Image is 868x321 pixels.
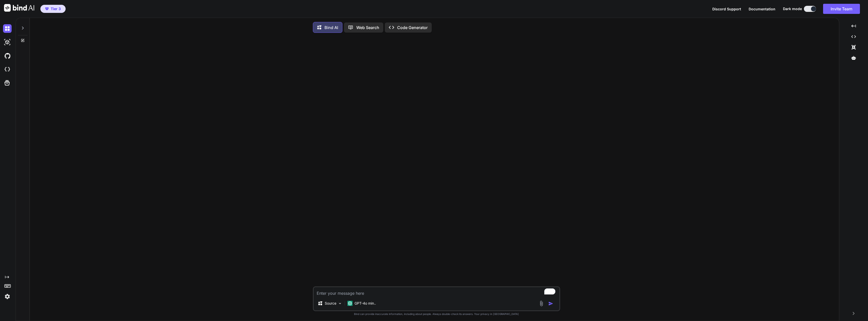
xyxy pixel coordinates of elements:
[338,301,342,306] img: Pick Models
[313,312,560,316] p: Bind can provide inaccurate information, including about people. Always double-check its answers....
[749,6,775,12] button: Documentation
[783,6,802,11] span: Dark mode
[3,52,12,60] img: githubDark
[4,4,34,12] img: Bind AI
[40,5,66,13] button: premiumTier 3
[749,7,775,11] span: Documentation
[324,24,338,31] p: Bind AI
[3,65,12,74] img: cloudideIcon
[397,24,428,31] p: Code Generator
[538,301,544,306] img: attachment
[45,7,49,10] img: premium
[356,24,379,31] p: Web Search
[314,287,559,296] textarea: To enrich screen reader interactions, please activate Accessibility in Grammarly extension settings
[3,292,12,301] img: settings
[325,301,336,306] p: Source
[347,301,352,306] img: GPT-4o mini
[548,301,553,306] img: icon
[51,6,61,11] span: Tier 3
[355,301,376,306] p: GPT-4o min..
[3,24,12,33] img: darkChat
[3,38,12,46] img: darkAi-studio
[823,4,860,14] button: Invite Team
[712,6,741,12] button: Discord Support
[712,7,741,11] span: Discord Support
